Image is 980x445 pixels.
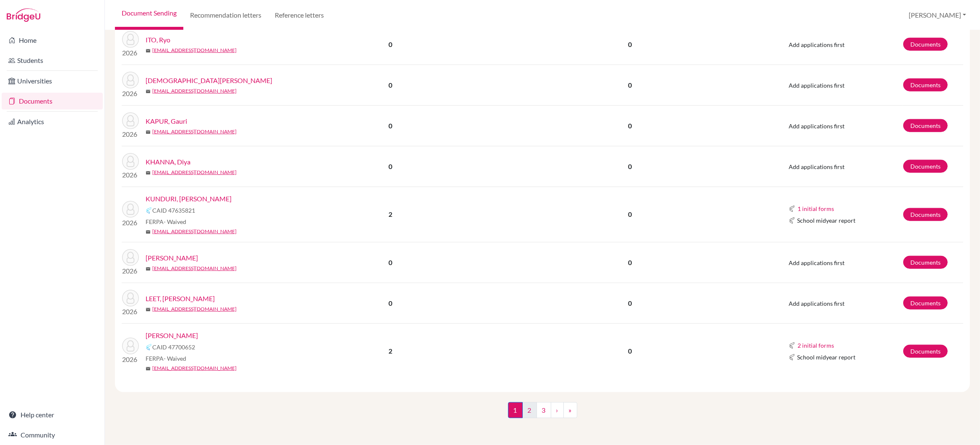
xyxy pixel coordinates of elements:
[146,116,187,126] a: KAPUR, Gauri
[146,130,151,135] span: mail
[797,204,834,213] button: 1 initial forms
[146,354,186,363] span: FERPA
[797,353,855,362] span: School midyear report
[146,75,272,86] a: [DEMOGRAPHIC_DATA][PERSON_NAME]
[152,206,195,215] span: CAID 47635821
[492,209,768,219] p: 0
[492,161,768,172] p: 0
[146,89,151,94] span: mail
[146,207,152,214] img: Common App logo
[146,170,151,175] span: mail
[789,300,844,307] span: Add applications first
[797,216,855,225] span: School midyear report
[789,259,844,266] span: Add applications first
[2,113,103,130] a: Analytics
[789,217,795,224] img: Common App logo
[2,73,103,89] a: Universities
[537,402,551,418] a: 3
[146,35,170,45] a: ITO, Ryo
[122,153,139,170] img: KHANNA, Diya
[152,228,237,235] a: [EMAIL_ADDRESS][DOMAIN_NAME]
[122,266,139,276] p: 2026
[152,343,195,351] span: CAID 47700652
[122,72,139,88] img: Jain, Tanisha
[789,82,844,89] span: Add applications first
[146,217,186,226] span: FERPA
[122,218,139,228] p: 2026
[152,364,237,372] a: [EMAIL_ADDRESS][DOMAIN_NAME]
[152,128,237,135] a: [EMAIL_ADDRESS][DOMAIN_NAME]
[164,218,186,225] span: - Waived
[388,258,392,266] b: 0
[903,160,948,173] a: Documents
[122,249,139,266] img: KWAK, Chan
[388,299,392,307] b: 0
[903,208,948,221] a: Documents
[903,78,948,91] a: Documents
[388,347,392,355] b: 2
[492,121,768,131] p: 0
[146,266,151,271] span: mail
[492,39,768,49] p: 0
[122,290,139,307] img: LEET, Ryo Fenneke
[492,298,768,308] p: 0
[797,341,834,350] button: 2 initial forms
[388,210,392,218] b: 2
[2,406,103,423] a: Help center
[903,256,948,269] a: Documents
[146,229,151,234] span: mail
[122,307,139,317] p: 2026
[388,40,392,48] b: 0
[122,354,139,364] p: 2026
[492,258,768,268] p: 0
[903,119,948,132] a: Documents
[551,402,564,418] a: ›
[152,265,237,272] a: [EMAIL_ADDRESS][DOMAIN_NAME]
[146,366,151,371] span: mail
[789,206,795,212] img: Common App logo
[2,427,103,443] a: Community
[146,330,198,341] a: [PERSON_NAME]
[789,122,844,130] span: Add applications first
[522,402,537,418] a: 2
[903,38,948,51] a: Documents
[122,31,139,48] img: ITO, Ryo
[789,354,795,361] img: Common App logo
[492,346,768,356] p: 0
[164,355,186,362] span: - Waived
[146,48,151,53] span: mail
[146,157,190,167] a: KHANNA, Diya
[789,163,844,170] span: Add applications first
[903,345,948,358] a: Documents
[508,402,523,418] span: 1
[2,52,103,69] a: Students
[563,402,577,418] a: »
[388,81,392,89] b: 0
[388,162,392,170] b: 0
[146,194,232,204] a: KUNDURI, [PERSON_NAME]
[789,342,795,349] img: Common App logo
[122,48,139,58] p: 2026
[146,344,152,351] img: Common App logo
[152,169,237,176] a: [EMAIL_ADDRESS][DOMAIN_NAME]
[152,87,237,95] a: [EMAIL_ADDRESS][DOMAIN_NAME]
[122,129,139,139] p: 2026
[146,253,198,263] a: [PERSON_NAME]
[903,297,948,310] a: Documents
[152,47,237,54] a: [EMAIL_ADDRESS][DOMAIN_NAME]
[7,8,40,22] img: Bridge-U
[122,338,139,354] img: Luo, Mina
[122,201,139,218] img: KUNDURI, Aahaan Vijay
[388,122,392,130] b: 0
[122,112,139,129] img: KAPUR, Gauri
[152,305,237,313] a: [EMAIL_ADDRESS][DOMAIN_NAME]
[146,307,151,312] span: mail
[2,32,103,49] a: Home
[122,170,139,180] p: 2026
[492,80,768,90] p: 0
[2,93,103,109] a: Documents
[146,294,215,304] a: LEET, [PERSON_NAME]
[122,88,139,99] p: 2026
[508,402,577,425] nav: ...
[789,41,844,48] span: Add applications first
